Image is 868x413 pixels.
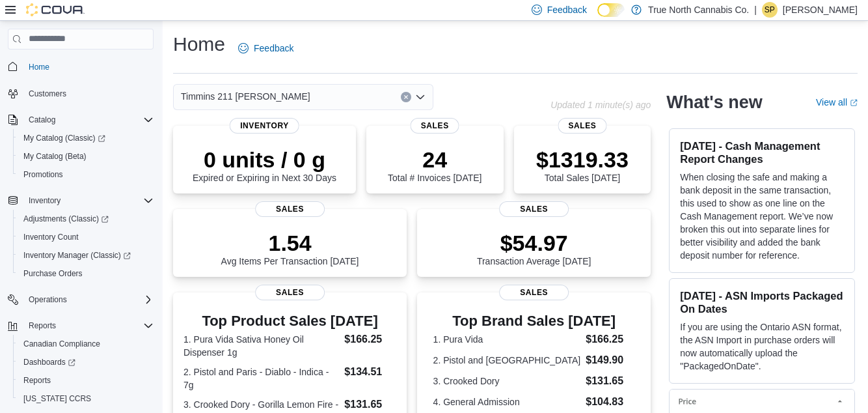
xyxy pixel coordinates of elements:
span: Home [29,62,49,72]
p: | [754,2,757,18]
span: My Catalog (Classic) [18,130,154,146]
a: Reports [18,373,56,388]
span: Feedback [254,42,293,55]
button: Catalog [23,112,61,128]
dt: 1. Pura Vida [433,333,581,346]
span: Promotions [23,169,63,180]
dt: 4. General Admission [433,395,581,408]
span: Sales [499,285,569,300]
a: My Catalog (Classic) [18,130,111,146]
span: Inventory Count [23,232,79,242]
span: Washington CCRS [18,391,154,406]
span: Canadian Compliance [18,336,154,352]
span: Adjustments (Classic) [18,211,154,227]
button: Catalog [3,111,159,129]
span: Inventory [230,118,299,134]
span: Reports [18,373,154,388]
a: Promotions [18,167,68,182]
span: Operations [29,294,67,305]
a: Home [23,59,55,75]
span: Dashboards [23,357,75,367]
span: Inventory Manager (Classic) [23,250,131,261]
span: Reports [29,320,56,331]
a: Customers [23,86,72,102]
span: Operations [23,292,154,307]
dd: $104.83 [586,394,635,410]
span: Adjustments (Classic) [23,214,109,224]
span: Sales [255,201,325,217]
span: Customers [29,89,66,99]
span: Inventory [23,193,154,208]
p: 24 [388,147,481,173]
button: Inventory [3,192,159,210]
a: Feedback [233,35,299,61]
span: [US_STATE] CCRS [23,393,91,404]
span: SP [765,2,775,18]
p: If you are using the Ontario ASN format, the ASN Import in purchase orders will now automatically... [680,320,844,373]
span: Home [23,59,154,75]
div: Total Sales [DATE] [536,147,629,183]
a: Dashboards [18,354,81,370]
button: Purchase Orders [13,264,159,283]
a: Inventory Manager (Classic) [13,246,159,264]
button: Open list of options [415,92,426,102]
span: Catalog [29,115,55,125]
dd: $134.51 [344,364,396,380]
button: Inventory Count [13,228,159,246]
a: Inventory Count [18,229,84,245]
a: My Catalog (Classic) [13,129,159,147]
p: When closing the safe and making a bank deposit in the same transaction, this used to show as one... [680,171,844,262]
p: True North Cannabis Co. [648,2,749,18]
h1: Home [173,31,225,57]
button: [US_STATE] CCRS [13,390,159,408]
button: Clear input [401,92,411,102]
span: Inventory Manager (Classic) [18,248,154,263]
span: Reports [23,318,154,334]
svg: External link [850,99,858,107]
div: Expired or Expiring in Next 30 Days [193,147,336,183]
h2: What's new [666,92,762,113]
button: Operations [3,291,159,309]
dt: 1. Pura Vida Sativa Honey Oil Dispenser 1g [183,333,339,359]
button: Canadian Compliance [13,335,159,353]
span: Promotions [18,167,154,182]
button: Home [3,57,159,76]
button: My Catalog (Beta) [13,147,159,165]
span: Timmins 211 [PERSON_NAME] [181,89,310,104]
span: Canadian Compliance [23,339,100,349]
dd: $166.25 [344,332,396,347]
a: [US_STATE] CCRS [18,391,96,406]
button: Operations [23,292,72,307]
p: $1319.33 [536,147,629,173]
dt: 2. Pistol and [GEOGRAPHIC_DATA] [433,354,581,367]
div: Total # Invoices [DATE] [388,147,481,183]
a: Adjustments (Classic) [13,210,159,228]
span: My Catalog (Beta) [23,151,87,162]
a: Adjustments (Classic) [18,211,114,227]
button: Customers [3,84,159,103]
div: Sarah Pieterse [762,2,778,18]
p: 1.54 [221,230,359,256]
a: View allExternal link [816,97,858,107]
span: Feedback [547,3,587,16]
span: Sales [411,118,459,134]
span: My Catalog (Classic) [23,133,105,143]
span: Purchase Orders [18,266,154,281]
span: Inventory [29,195,61,206]
span: Reports [23,375,51,386]
span: Sales [255,285,325,300]
div: Transaction Average [DATE] [477,230,591,266]
h3: Top Brand Sales [DATE] [433,313,635,329]
a: My Catalog (Beta) [18,149,92,164]
dt: 3. Crooked Dory [433,375,581,388]
button: Reports [3,317,159,335]
dd: $131.65 [344,397,396,412]
input: Dark Mode [597,3,625,17]
h3: Top Product Sales [DATE] [183,313,396,329]
button: Promotions [13,165,159,184]
dt: 2. Pistol and Paris - Diablo - Indica - 7g [183,365,339,392]
p: [PERSON_NAME] [783,2,858,18]
a: Inventory Manager (Classic) [18,248,136,263]
button: Reports [23,318,61,334]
